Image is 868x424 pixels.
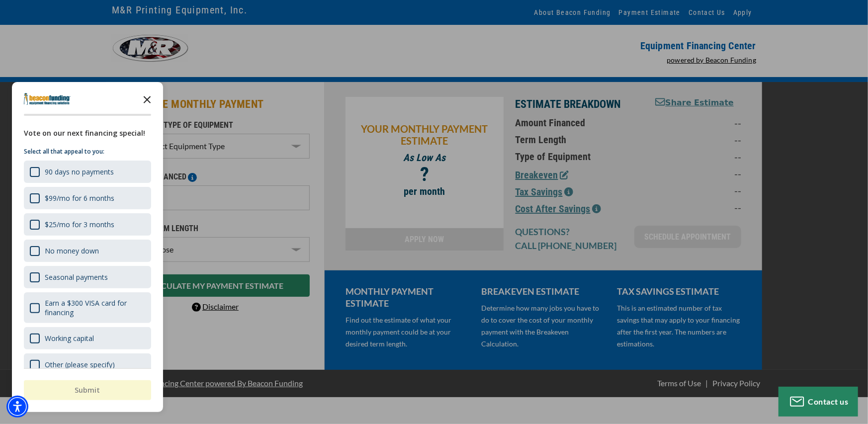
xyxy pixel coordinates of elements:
[45,360,115,369] div: Other (please specify)
[45,193,114,203] div: $99/mo for 6 months
[45,298,145,317] div: Earn a $300 VISA card for financing
[24,240,151,262] div: No money down
[45,220,114,229] div: $25/mo for 3 months
[24,266,151,288] div: Seasonal payments
[24,327,151,349] div: Working capital
[45,246,99,255] div: No money down
[24,161,151,183] div: 90 days no payments
[24,128,151,139] div: Vote on our next financing special!
[6,396,28,418] div: Accessibility Menu
[45,167,114,176] div: 90 days no payments
[24,353,151,376] div: Other (please specify)
[24,292,151,323] div: Earn a $300 VISA card for financing
[779,387,858,417] button: Contact us
[24,213,151,236] div: $25/mo for 3 months
[45,272,108,282] div: Seasonal payments
[808,397,849,406] span: Contact us
[45,334,94,343] div: Working capital
[137,89,157,109] button: Close the survey
[12,82,163,412] div: Survey
[24,187,151,209] div: $99/mo for 6 months
[24,93,71,105] img: Company logo
[24,147,151,157] p: Select all that appeal to you:
[24,380,151,400] button: Submit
